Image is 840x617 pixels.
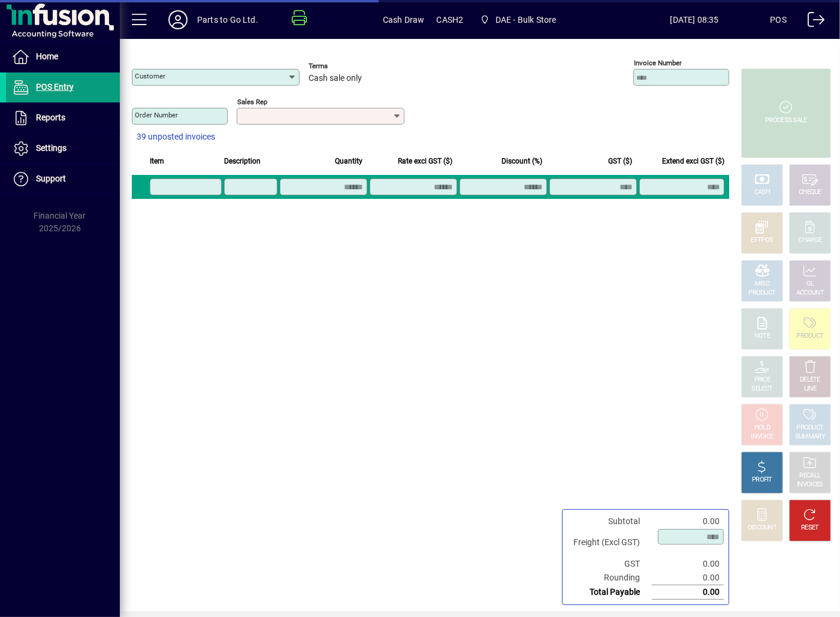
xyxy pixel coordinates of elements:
div: INVOICES [797,480,823,489]
div: Parts to Go Ltd. [197,10,258,29]
span: Reports [36,113,65,122]
span: POS Entry [36,82,74,92]
div: ACCOUNT [796,289,824,298]
mat-label: Invoice number [634,59,682,67]
button: 39 unposted invoices [132,126,220,148]
div: PRICE [754,376,770,385]
td: Total Payable [567,585,652,600]
span: DAE - Bulk Store [475,9,561,31]
span: GST ($) [608,155,632,168]
div: CHARGE [799,236,822,245]
div: PRODUCT [796,424,823,432]
div: PRODUCT [796,332,823,341]
span: Home [36,52,58,61]
td: 0.00 [652,571,724,585]
span: Description [224,155,261,168]
div: CASH [754,188,770,197]
td: Rounding [567,571,652,585]
button: Profile [159,9,197,31]
div: INVOICE [751,432,773,441]
div: SUMMARY [795,432,825,441]
span: Cash sale only [309,74,362,83]
td: GST [567,557,652,571]
span: Terms [309,62,380,70]
td: 0.00 [652,557,724,571]
div: PROFIT [752,476,772,485]
div: PROCESS SALE [765,116,807,125]
span: Support [36,174,66,183]
span: Discount (%) [501,155,542,168]
div: GL [806,280,814,289]
div: DISCOUNT [748,524,776,533]
span: Settings [36,143,67,153]
span: CASH2 [437,10,464,29]
div: HOLD [754,424,770,432]
div: NOTE [754,332,770,341]
mat-label: Customer [135,72,165,80]
td: Freight (Excl GST) [567,528,652,557]
span: Cash Draw [383,10,425,29]
a: Logout [799,2,825,41]
mat-label: Order number [135,111,178,119]
a: Settings [6,134,120,164]
span: [DATE] 08:35 [619,10,770,29]
span: Rate excl GST ($) [398,155,452,168]
a: Reports [6,103,120,133]
td: 0.00 [652,585,724,600]
span: Item [150,155,164,168]
div: RESET [801,524,819,533]
div: RECALL [800,471,821,480]
div: MISC [755,280,769,289]
td: 0.00 [652,515,724,528]
div: POS [770,10,787,29]
div: CHEQUE [799,188,821,197]
div: PRODUCT [748,289,775,298]
span: Extend excl GST ($) [662,155,724,168]
span: Quantity [335,155,362,168]
div: DELETE [800,376,820,385]
td: Subtotal [567,515,652,528]
div: EFTPOS [751,236,773,245]
span: DAE - Bulk Store [495,10,557,29]
a: Home [6,42,120,72]
mat-label: Sales rep [237,98,267,106]
span: 39 unposted invoices [137,131,215,143]
div: LINE [804,385,816,394]
a: Support [6,164,120,194]
div: SELECT [752,385,773,394]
